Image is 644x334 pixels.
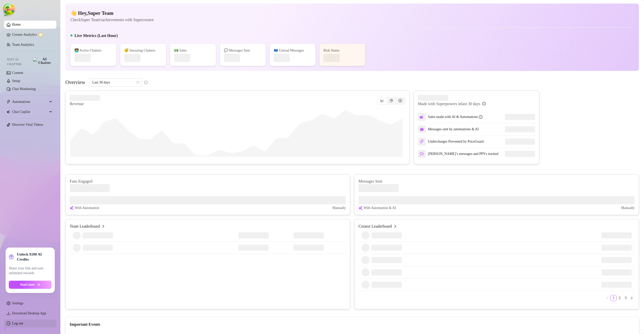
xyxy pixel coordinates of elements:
[418,150,498,158] div: [PERSON_NAME]’s messages and PPVs tracked
[101,223,105,229] span: right
[605,295,611,301] button: left
[623,295,628,301] a: 3
[12,108,48,116] span: Chat Copilot
[75,205,99,211] article: With Automation
[12,98,48,106] span: Automations
[3,327,6,330] span: build
[358,205,363,211] img: svg%3e
[9,281,52,289] button: Start nowarrow-right
[65,78,85,86] article: Overview
[606,297,609,300] span: left
[7,311,11,315] span: download
[621,205,635,211] article: Manually
[12,311,46,315] span: Download Desktop App
[420,152,424,156] img: svg%3e
[17,252,52,262] strong: Unlock $100 AI Credits
[418,138,484,146] div: Undercharges Prevented by PriceGuard
[9,266,52,276] span: Share your link and earn unlimited rewards
[12,123,43,127] a: Discover Viral Videos
[33,58,52,65] img: AI Chatter
[9,254,14,259] span: gift
[12,87,36,91] a: Chat Monitoring
[617,295,623,301] li: 2
[324,48,361,53] div: Risk Status
[377,97,405,105] div: segmented control
[7,110,10,114] img: Chat Copilot
[617,295,622,301] a: 2
[12,79,20,83] a: Setup
[70,101,100,107] article: Revenue
[37,283,40,286] span: arrow-right
[364,205,396,211] article: With Automation & AI
[629,295,635,301] button: right
[12,301,23,305] a: Settings
[74,48,112,53] div: 👩‍💻 Active Chatters
[482,102,486,105] span: info-circle
[4,4,14,14] button: Open Tanstack query devtools
[420,127,424,131] img: svg%3e
[611,295,616,301] a: 1
[70,223,100,229] article: Team Leaderboard
[136,81,139,84] span: calendar
[20,283,35,287] span: Start now
[70,321,635,327] div: Important Events
[418,101,480,107] article: Made with Superpowers in last 30 days
[479,115,482,119] span: info-circle
[12,71,23,75] a: Content
[398,99,402,102] span: dollar-circle
[358,223,392,229] article: Creator Leaderboard
[629,295,635,301] li: Next Page
[393,223,397,229] span: right
[12,321,23,325] a: Log out
[12,23,21,26] a: Home
[224,48,262,53] div: 💬 Messages Sent
[74,33,118,39] h5: Live Metrics (Last Hour)
[389,99,393,102] span: pie-chart
[611,295,617,301] li: 1
[420,139,424,144] img: svg%3e
[12,43,34,47] a: Team Analytics
[630,297,633,300] span: right
[420,115,424,119] img: svg%3e
[358,179,635,184] article: Messages Sent
[144,81,148,84] span: info-circle
[124,48,162,53] div: 😴 Snoozing Chatters
[418,125,479,133] div: Messages sent by automations & AI
[7,57,31,67] span: Izzy AI Chatter
[605,295,611,301] li: Previous Page
[380,99,384,102] span: line-chart
[70,205,74,211] img: svg%3e
[7,100,11,104] span: thunderbolt
[428,114,482,120] div: Sales made with AI & Automations
[174,48,212,53] div: 💵 Sales
[623,295,629,301] li: 3
[274,48,311,53] div: 📪 Unread Messages
[332,205,346,211] article: Manually
[92,79,139,86] span: Last 30 days
[70,10,154,17] h4: 👋 Hey, Super Team
[70,179,346,184] article: Fans Engaged
[70,17,154,23] article: Check Super Team's achievements with Supercreator
[12,31,52,39] a: Creator Analytics exclamation-circle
